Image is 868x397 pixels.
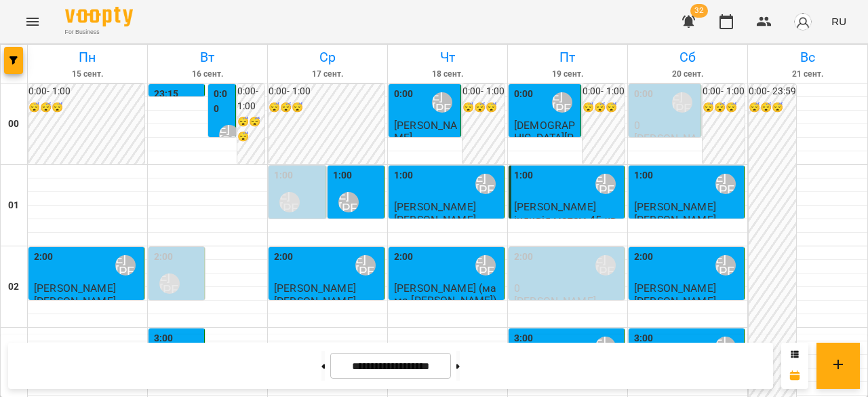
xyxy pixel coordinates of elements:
label: 2:00 [274,250,293,265]
h6: Чт [390,47,505,68]
h6: Пн [30,47,145,68]
div: Ліпатьєва Ольга [475,174,496,194]
div: Ліпатьєва Ольга [279,192,300,212]
span: [PERSON_NAME] [634,282,716,295]
h6: 0:00 - 1:00 [28,84,144,99]
p: [PERSON_NAME] [634,214,716,225]
h6: 20 сент. [630,68,745,81]
p: [PERSON_NAME] [514,295,596,307]
h6: 😴😴😴 [583,100,625,115]
span: [PERSON_NAME] [34,282,116,295]
label: 0:00 [214,87,233,116]
label: 1:00 [394,168,413,183]
span: Міщій Вікторія [333,219,381,243]
img: avatar_s.png [793,12,812,31]
h6: 😴😴😴 [749,100,796,115]
h6: 0:00 - 1:00 [269,84,384,99]
h6: 0:00 - 23:59 [749,84,796,99]
div: Ліпатьєва Ольга [219,125,239,145]
h6: 😴😴😴 [269,100,384,115]
p: 0 [634,119,698,131]
span: [PERSON_NAME] [394,200,476,213]
label: 1:00 [514,168,533,183]
h6: 19 сент. [510,68,625,81]
p: [PERSON_NAME] [34,295,116,307]
span: [PERSON_NAME] [514,200,596,213]
label: 2:00 [154,250,173,265]
span: [DEMOGRAPHIC_DATA][PERSON_NAME] [514,119,577,167]
p: [PERSON_NAME] [274,295,356,307]
label: 2:00 [514,250,533,265]
span: [PERSON_NAME] [394,119,457,143]
p: 0 [514,282,621,294]
div: Ліпатьєва Ольга [338,192,359,212]
h6: 01 [8,198,19,213]
div: Ліпатьєва Ольга [715,174,736,194]
button: Menu [16,5,49,38]
h6: 0:00 - 1:00 [462,84,505,99]
div: Ліпатьєва Ольга [715,255,736,276]
label: 0:00 [634,87,653,102]
label: 1:00 [274,168,293,183]
h6: 15 сент. [30,68,145,81]
div: Ліпатьєва Ольга [355,255,376,276]
h6: 😴😴😴 [703,100,745,115]
h6: 0:00 - 1:00 [583,84,625,99]
p: [PERSON_NAME] [634,132,698,156]
p: [PERSON_NAME] [394,214,476,225]
div: Ліпатьєва Ольга [552,92,572,113]
img: Voopty Logo [65,7,133,26]
h6: 18 сент. [390,68,505,81]
label: 23:15 [154,87,179,102]
label: 0:00 [394,87,413,102]
label: 3:00 [634,331,653,346]
h6: 16 сент. [150,68,265,81]
label: 2:00 [34,250,53,265]
label: 1:00 [634,168,653,183]
span: [PERSON_NAME] [274,282,356,295]
h6: 0:00 - 1:00 [237,84,265,113]
div: Ліпатьєва Ольга [432,92,452,113]
label: 1:00 [333,168,352,183]
label: 3:00 [514,331,533,346]
span: [PERSON_NAME] [634,200,716,213]
label: 2:00 [634,250,653,265]
div: Ліпатьєва Ольга [115,255,136,276]
label: 3:00 [154,331,173,346]
h6: 21 сент. [750,68,865,81]
h6: 0:00 - 1:00 [703,84,745,99]
p: [PERSON_NAME] [634,295,716,307]
h6: Сб [630,47,745,68]
span: [PERSON_NAME] (мама [PERSON_NAME]) [394,282,497,306]
div: Ліпатьєва Ольга [672,92,692,113]
div: Ліпатьєва Ольга [475,255,496,276]
h6: Вт [150,47,265,68]
p: індивід матем 45 хв [514,214,616,225]
h6: Ср [270,47,385,68]
span: For Business [65,28,133,37]
h6: 😴😴😴 [237,115,265,144]
span: RU [831,14,846,29]
h6: Пт [510,47,625,68]
div: Ліпатьєва Ольга [595,255,616,276]
h6: Вс [750,47,865,68]
h6: 😴😴😴 [462,100,505,115]
h6: 00 [8,117,19,132]
label: 0:00 [514,87,533,102]
h6: 17 сент. [270,68,385,81]
div: Ліпатьєва Ольга [159,273,180,294]
label: 2:00 [394,250,413,265]
h6: 😴😴😴 [28,100,144,115]
div: Ліпатьєва Ольга [595,174,616,194]
span: 32 [690,4,708,18]
h6: 02 [8,280,19,295]
button: RU [826,9,852,34]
